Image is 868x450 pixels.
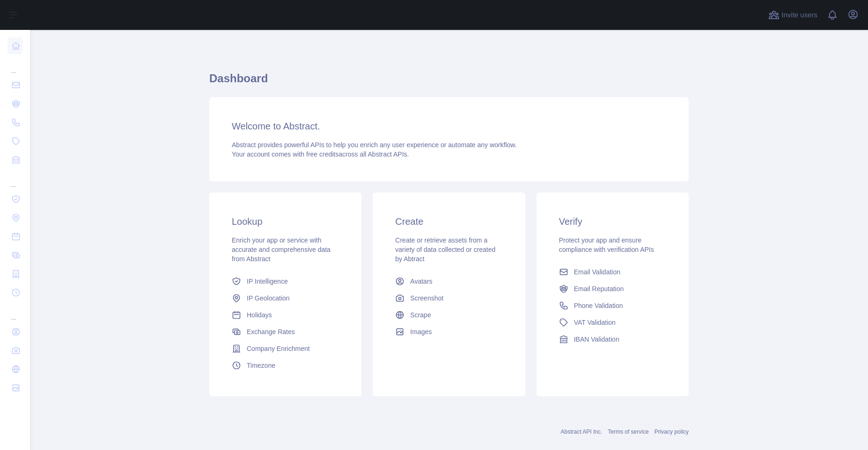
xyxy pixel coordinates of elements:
span: IBAN Validation [574,335,619,344]
a: IBAN Validation [555,331,670,348]
a: Terms of service [608,429,648,435]
span: Email Reputation [574,284,624,293]
button: Invite users [766,7,819,22]
div: ... [7,303,22,321]
span: Timezone [247,361,275,370]
a: Holidays [228,307,343,323]
a: Phone Validation [555,297,670,314]
a: Timezone [228,357,343,374]
h3: Verify [559,215,666,228]
a: IP Intelligence [228,273,343,290]
h3: Welcome to Abstract. [232,120,666,133]
span: free credits [306,150,338,158]
a: VAT Validation [555,314,670,331]
a: Screenshot [391,290,506,307]
h1: Dashboard [209,71,689,93]
span: Protect your app and ensure compliance with verification APIs [559,236,654,253]
span: Invite users [781,10,817,21]
a: Abstract API Inc. [561,429,603,435]
a: Avatars [391,273,506,290]
span: VAT Validation [574,318,616,327]
span: Images [410,327,432,336]
span: Phone Validation [574,301,623,310]
h3: Lookup [232,215,339,228]
a: Exchange Rates [228,323,343,340]
a: Company Enrichment [228,340,343,357]
span: Avatars [410,277,432,286]
span: Email Validation [574,267,620,277]
span: Company Enrichment [247,344,310,353]
span: Holidays [247,310,272,320]
span: Your account comes with across all Abstract APIs. [232,150,409,158]
span: Enrich your app or service with accurate and comprehensive data from Abstract [232,236,331,263]
span: Exchange Rates [247,327,295,336]
a: Images [391,323,506,340]
a: Privacy policy [655,429,689,435]
span: Abstract provides powerful APIs to help you enrich any user experience or automate any workflow. [232,141,517,149]
span: Create or retrieve assets from a variety of data collected or created by Abtract [395,236,495,263]
span: Screenshot [410,293,443,303]
div: ... [7,170,22,189]
span: IP Intelligence [247,277,288,286]
a: IP Geolocation [228,290,343,307]
h3: Create [395,215,502,228]
a: Email Reputation [555,280,670,297]
span: Scrape [410,310,431,320]
a: Email Validation [555,264,670,280]
span: IP Geolocation [247,293,290,303]
a: Scrape [391,307,506,323]
div: ... [7,56,22,75]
